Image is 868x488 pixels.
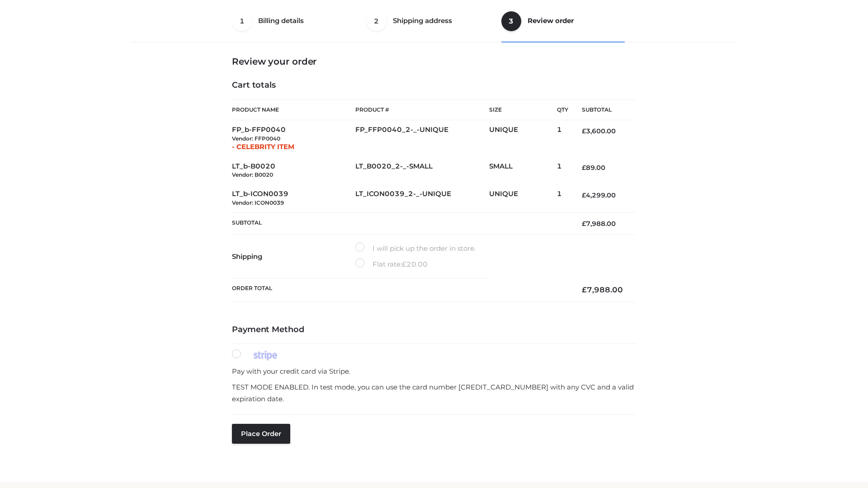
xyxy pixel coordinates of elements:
[355,99,489,120] th: Product #
[582,285,623,294] bdi: 7,988.00
[355,184,489,212] td: LT_ICON0039_2-_-UNIQUE
[557,99,568,120] th: Qty
[232,235,355,278] th: Shipping
[232,80,636,90] h4: Cart totals
[232,381,636,404] p: TEST MODE ENABLED. In test mode, you can use the card number [CREDIT_CARD_NUMBER] with any CVC an...
[489,120,557,157] td: UNIQUE
[232,135,280,142] small: Vendor: FFP0040
[232,157,355,185] td: LT_b-B0020
[582,164,605,172] bdi: 89.00
[402,260,428,268] bdi: 20.00
[582,220,586,228] span: £
[582,164,586,172] span: £
[582,127,616,135] bdi: 3,600.00
[232,325,636,335] h4: Payment Method
[355,243,476,254] label: I will pick up the order in store.
[402,260,406,268] span: £
[232,366,636,377] p: Pay with your credit card via Stripe.
[489,157,557,185] td: SMALL
[232,184,355,212] td: LT_b-ICON0039
[355,258,428,270] label: Flat rate:
[557,157,568,185] td: 1
[232,424,290,444] button: Place order
[582,285,587,294] span: £
[557,120,568,157] td: 1
[489,184,557,212] td: UNIQUE
[232,56,636,67] h3: Review your order
[232,171,273,178] small: Vendor: B0020
[582,191,586,199] span: £
[489,100,552,120] th: Size
[568,100,636,120] th: Subtotal
[232,142,294,151] span: - CELEBRITY ITEM
[582,220,616,228] bdi: 7,988.00
[232,212,568,235] th: Subtotal
[582,191,616,199] bdi: 4,299.00
[355,120,489,157] td: FP_FFP0040_2-_-UNIQUE
[232,99,355,120] th: Product Name
[232,199,284,206] small: Vendor: ICON0039
[582,127,586,135] span: £
[232,278,568,302] th: Order Total
[232,120,355,157] td: FP_b-FFP0040
[355,157,489,185] td: LT_B0020_2-_-SMALL
[557,184,568,212] td: 1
